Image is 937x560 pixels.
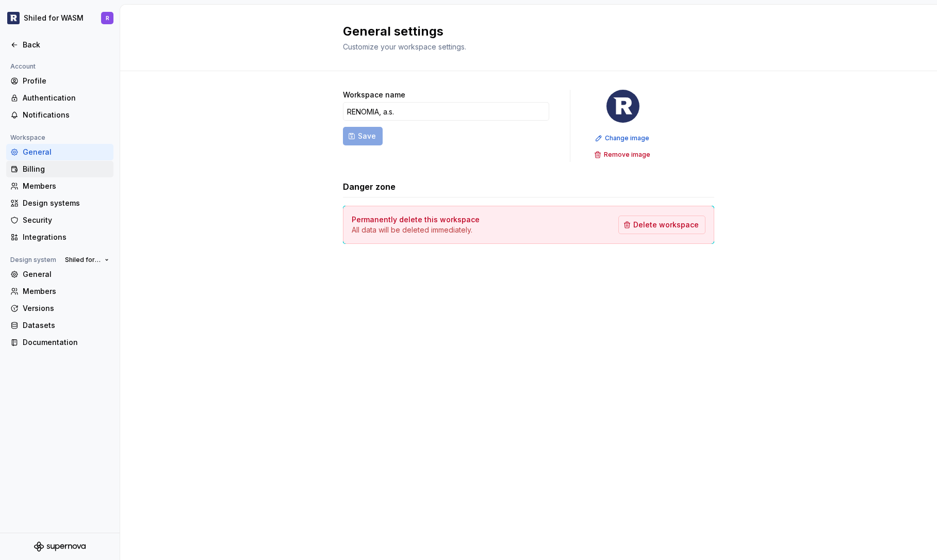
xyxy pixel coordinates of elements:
button: Delete workspace [618,216,705,234]
div: Notifications [23,110,109,120]
span: Delete workspace [633,220,699,230]
span: Shiled for WASM [65,256,101,264]
a: General [6,144,113,160]
h2: General settings [343,23,702,40]
div: Integrations [23,232,109,242]
div: Billing [23,164,109,174]
div: Authentication [23,93,109,103]
h4: Permanently delete this workspace [352,215,480,225]
div: Design systems [23,198,109,208]
h3: Danger zone [343,180,396,193]
svg: Supernova Logo [34,541,86,552]
button: Shiled for WASMR [2,7,118,29]
div: Shiled for WASM [24,13,84,23]
a: Billing [6,161,113,177]
a: Notifications [6,107,113,123]
div: Profile [23,76,109,86]
span: Remove image [604,151,650,159]
div: Versions [23,303,109,314]
a: Versions [6,300,113,317]
div: General [23,147,109,157]
span: Change image [605,134,649,142]
button: Change image [592,131,654,145]
div: General [23,269,109,279]
a: Datasets [6,317,113,334]
div: R [106,14,109,22]
div: Back [23,40,109,50]
a: Members [6,283,113,300]
a: Design systems [6,195,113,211]
a: Authentication [6,90,113,106]
span: Customize your workspace settings. [343,42,466,51]
a: Members [6,178,113,194]
button: Remove image [591,147,655,162]
div: Documentation [23,337,109,348]
a: Back [6,37,113,53]
img: 5b96a3ba-bdbe-470d-a859-c795f8f9d209.png [606,90,639,123]
div: Design system [6,254,60,266]
a: Security [6,212,113,228]
div: Account [6,60,40,73]
div: Members [23,286,109,297]
a: Integrations [6,229,113,245]
div: Workspace [6,131,50,144]
a: Documentation [6,334,113,351]
img: 5b96a3ba-bdbe-470d-a859-c795f8f9d209.png [7,12,20,24]
div: Members [23,181,109,191]
div: Security [23,215,109,225]
p: All data will be deleted immediately. [352,225,480,235]
label: Workspace name [343,90,405,100]
a: General [6,266,113,283]
div: Datasets [23,320,109,331]
a: Profile [6,73,113,89]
